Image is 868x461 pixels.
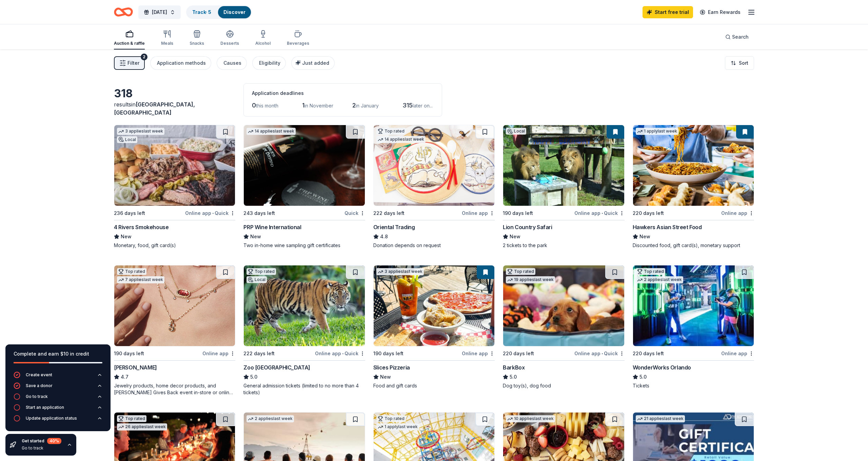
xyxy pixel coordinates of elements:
[373,349,403,358] div: 190 days left
[601,211,603,216] span: •
[114,265,235,396] a: Image for Kendra ScottTop rated7 applieslast week190 days leftOnline app[PERSON_NAME]4.7Jewelry p...
[402,102,413,109] span: 315
[161,27,173,49] button: Meals
[243,242,365,249] div: Two in-home wine sampling gift certificates
[117,423,167,430] div: 26 applies last week
[114,27,145,49] button: Auction & raffle
[121,373,129,381] span: 4.7
[506,276,555,283] div: 19 applies last week
[376,128,406,135] div: Top rated
[212,211,214,216] span: •
[114,382,235,396] div: Jewelry products, home decor products, and [PERSON_NAME] Gives Back event in-store or online (or ...
[192,9,211,15] a: Track· 5
[373,363,410,372] div: Slices Pizzeria
[117,415,146,422] div: Top rated
[114,363,157,372] div: [PERSON_NAME]
[503,125,624,206] img: Image for Lion Country Safari
[243,349,275,358] div: 222 days left
[255,41,271,46] div: Alcohol
[506,128,526,135] div: Local
[141,54,147,60] div: 2
[114,101,195,116] span: in
[220,41,239,46] div: Desserts
[202,349,235,358] div: Online app
[503,223,552,231] div: Lion Country Safari
[114,41,145,46] div: Auction & raffle
[190,27,204,49] button: Snacks
[47,438,61,444] div: 40 %
[636,415,685,422] div: 21 applies last week
[506,415,555,422] div: 10 applies last week
[246,128,296,135] div: 14 applies last week
[185,209,235,217] div: Online app Quick
[636,268,665,275] div: Top rated
[26,405,64,410] div: Start an application
[376,415,406,422] div: Top rated
[352,102,356,109] span: 2
[633,125,754,206] img: Image for Hawkers Asian Street Food
[14,372,102,382] button: Create event
[250,233,261,241] span: New
[380,233,388,241] span: 4.8
[22,445,61,451] div: Go to track
[510,233,520,241] span: New
[138,5,181,19] button: [DATE]
[252,56,286,70] button: Eligibility
[114,4,133,20] a: Home
[252,102,256,109] span: 0
[246,268,276,275] div: Top rated
[14,393,102,404] button: Go to track
[217,56,247,70] button: Causes
[636,276,683,283] div: 2 applies last week
[114,56,145,70] button: Filter2
[574,349,625,358] div: Online app Quick
[462,349,495,358] div: Online app
[256,103,278,108] span: this month
[157,59,206,67] div: Application methods
[503,242,624,249] div: 2 tickets to the park
[356,103,379,108] span: in January
[503,125,624,249] a: Image for Lion Country SafariLocal190 days leftOnline app•QuickLion Country SafariNew2 tickets to...
[506,268,535,275] div: Top rated
[503,265,624,389] a: Image for BarkBoxTop rated19 applieslast week220 days leftOnline app•QuickBarkBox5.0Dog toy(s), d...
[376,136,426,143] div: 14 applies last week
[117,276,164,283] div: 7 applies last week
[373,382,495,389] div: Food and gift cards
[246,276,267,283] div: Local
[223,59,241,67] div: Causes
[633,349,664,358] div: 220 days left
[721,349,754,358] div: Online app
[255,27,271,49] button: Alcohol
[223,9,245,15] a: Discover
[503,209,533,217] div: 190 days left
[503,382,624,389] div: Dog toy(s), dog food
[243,223,301,231] div: PRP Wine International
[114,101,195,116] span: [GEOGRAPHIC_DATA], [GEOGRAPHIC_DATA]
[373,223,415,231] div: Oriental Trading
[14,415,102,426] button: Update application status
[117,136,137,143] div: Local
[114,87,235,100] div: 318
[244,125,364,206] img: Image for PRP Wine International
[376,423,419,430] div: 1 apply last week
[639,373,647,381] span: 5.0
[376,268,424,275] div: 3 applies last week
[739,59,748,67] span: Sort
[636,128,678,135] div: 1 apply last week
[161,41,173,46] div: Meals
[26,372,52,378] div: Create event
[643,6,693,18] a: Start free trial
[114,125,235,206] img: Image for 4 Rivers Smokehouse
[114,223,169,231] div: 4 Rivers Smokehouse
[413,103,433,108] span: later on...
[373,125,495,249] a: Image for Oriental TradingTop rated14 applieslast week222 days leftOnline appOriental Trading4.8D...
[150,56,211,70] button: Application methods
[344,209,365,217] div: Quick
[127,59,139,67] span: Filter
[246,415,294,422] div: 2 applies last week
[26,394,48,399] div: Go to track
[304,103,333,108] span: in November
[114,265,235,346] img: Image for Kendra Scott
[380,373,391,381] span: New
[373,209,405,217] div: 222 days left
